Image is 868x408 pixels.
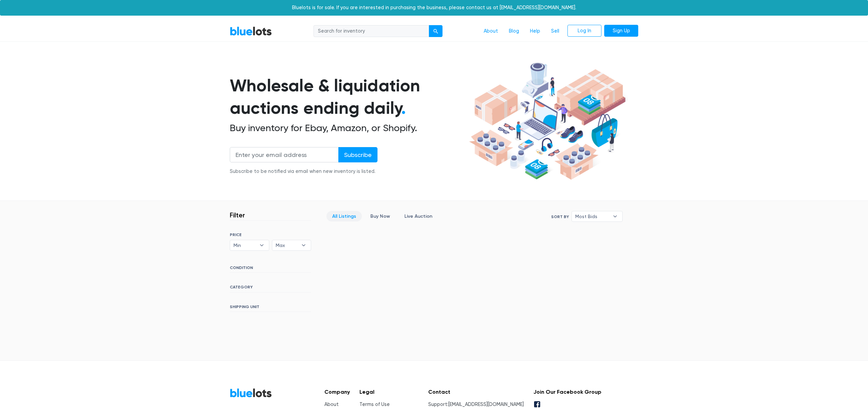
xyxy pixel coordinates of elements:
[230,211,245,219] h3: Filter
[551,214,569,220] label: Sort By
[324,389,350,395] h5: Company
[575,211,609,221] span: Most Bids
[230,285,311,292] h6: CATEGORY
[230,147,339,162] input: Enter your email address
[567,25,601,37] a: Log In
[230,388,272,398] a: BlueLots
[533,389,601,395] h5: Join Our Facebook Group
[276,240,298,250] span: Max
[525,25,546,38] a: Help
[234,240,256,250] span: Min
[230,168,377,175] div: Subscribe to be notified via email when new inventory is listed.
[230,265,311,273] h6: CONDITION
[255,240,269,250] b: ▾
[230,232,311,237] h6: PRICE
[604,25,638,37] a: Sign Up
[428,389,524,395] h5: Contact
[359,402,390,407] a: Terms of Use
[546,25,565,38] a: Sell
[467,59,628,183] img: hero-ee84e7d0318cb26816c560f6b4441b76977f77a177738b4e94f68c95b2b83dbb.png
[338,147,377,162] input: Subscribe
[401,98,406,118] span: .
[324,402,339,407] a: About
[448,402,524,407] a: [EMAIL_ADDRESS][DOMAIN_NAME]
[314,25,429,37] input: Search for inventory
[326,211,362,221] a: All Listings
[230,26,272,36] a: BlueLots
[608,211,622,221] b: ▾
[230,122,467,134] h2: Buy inventory for Ebay, Amazon, or Shopify.
[230,74,467,120] h1: Wholesale & liquidation auctions ending daily
[296,240,311,250] b: ▾
[365,211,396,221] a: Buy Now
[230,304,311,312] h6: SHIPPING UNIT
[503,25,525,38] a: Blog
[399,211,438,221] a: Live Auction
[478,25,503,38] a: About
[359,389,419,395] h5: Legal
